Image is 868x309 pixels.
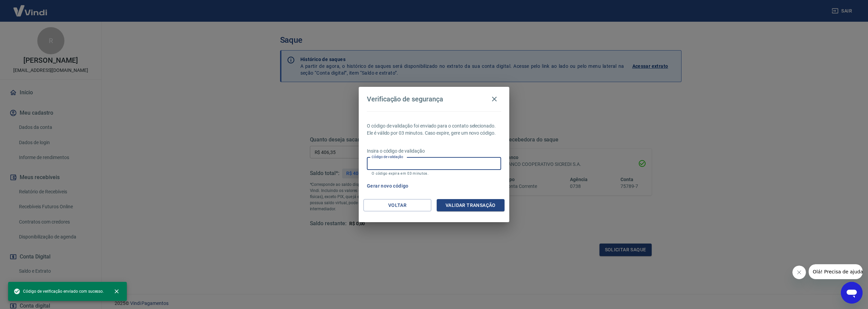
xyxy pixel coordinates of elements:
button: close [109,284,124,299]
iframe: Mensagem da empresa [809,264,863,279]
span: Olá! Precisa de ajuda? [4,5,57,10]
p: Insira o código de validação [367,148,501,155]
p: O código de validação foi enviado para o contato selecionado. Ele é válido por 03 minutos. Caso e... [367,122,501,137]
label: Código de validação [372,154,403,159]
button: Gerar novo código [364,180,411,192]
button: Voltar [363,199,431,212]
button: Validar transação [437,199,505,212]
span: Código de verificação enviado com sucesso. [14,288,104,295]
iframe: Fechar mensagem [792,266,806,279]
h4: Verificação de segurança [367,95,443,103]
iframe: Botão para abrir a janela de mensagens [841,282,863,304]
p: O código expira em 03 minutos. [372,171,496,176]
